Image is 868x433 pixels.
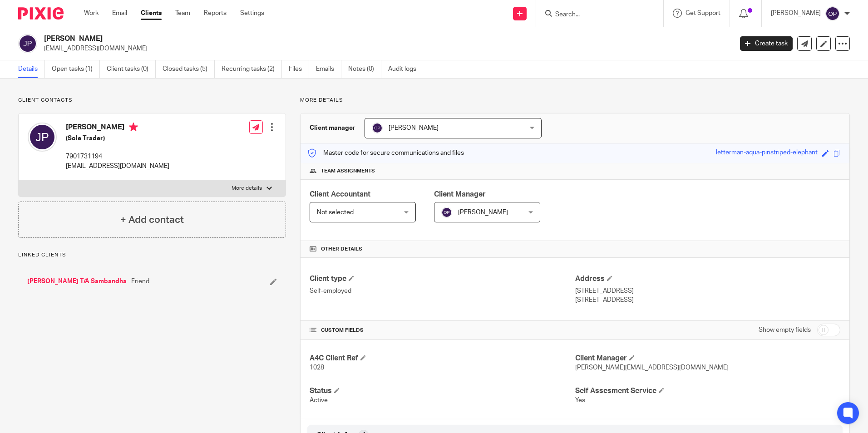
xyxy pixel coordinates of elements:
[575,397,585,403] span: Yes
[310,386,575,396] h4: Status
[321,167,375,175] span: Team assignments
[175,9,190,18] a: Team
[112,9,127,18] a: Email
[441,207,452,218] img: svg%3E
[44,44,726,53] p: [EMAIL_ADDRESS][DOMAIN_NAME]
[575,295,840,305] p: [STREET_ADDRESS]
[18,97,286,104] p: Client contacts
[107,60,156,78] a: Client tasks (0)
[18,251,286,259] p: Linked clients
[232,185,262,192] p: More details
[18,60,45,78] a: Details
[66,152,169,161] p: 7901731194
[120,213,184,227] h4: + Add contact
[310,274,575,284] h4: Client type
[310,397,328,403] span: Active
[575,274,840,284] h4: Address
[28,123,57,152] img: svg%3E
[372,123,383,133] img: svg%3E
[388,60,423,78] a: Audit logs
[222,60,282,78] a: Recurring tasks (2)
[317,209,354,216] span: Not selected
[307,148,464,157] p: Master code for secure communications and files
[129,123,138,132] i: Primary
[66,162,169,171] p: [EMAIL_ADDRESS][DOMAIN_NAME]
[289,60,309,78] a: Files
[554,11,636,19] input: Search
[740,36,793,51] a: Create task
[348,60,381,78] a: Notes (0)
[52,60,100,78] a: Open tasks (1)
[310,354,575,363] h4: A4C Client Ref
[240,9,264,18] a: Settings
[310,286,575,295] p: Self-employed
[575,286,840,295] p: [STREET_ADDRESS]
[575,354,840,363] h4: Client Manager
[310,191,370,198] span: Client Accountant
[575,386,840,396] h4: Self Assesment Service
[575,364,729,371] span: [PERSON_NAME][EMAIL_ADDRESS][DOMAIN_NAME]
[44,34,590,44] h2: [PERSON_NAME]
[316,60,341,78] a: Emails
[321,246,362,253] span: Other details
[66,134,169,143] h5: (Sole Trader)
[131,277,149,286] span: Friend
[310,327,575,334] h4: CUSTOM FIELDS
[458,209,508,216] span: [PERSON_NAME]
[310,123,355,133] h3: Client manager
[771,9,821,18] p: [PERSON_NAME]
[84,9,99,18] a: Work
[389,125,439,131] span: [PERSON_NAME]
[27,277,127,286] a: [PERSON_NAME] T/A Sambandha
[18,7,64,20] img: Pixie
[141,9,162,18] a: Clients
[759,325,811,335] label: Show empty fields
[434,191,486,198] span: Client Manager
[18,34,37,53] img: svg%3E
[204,9,227,18] a: Reports
[163,60,215,78] a: Closed tasks (5)
[300,97,850,104] p: More details
[686,10,720,16] span: Get Support
[66,123,169,134] h4: [PERSON_NAME]
[825,6,840,21] img: svg%3E
[716,148,818,158] div: letterman-aqua-pinstriped-elephant
[310,364,324,371] span: 1028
